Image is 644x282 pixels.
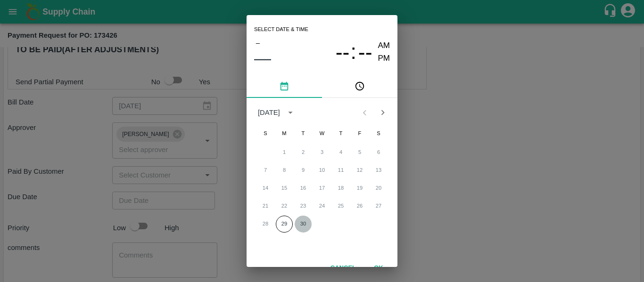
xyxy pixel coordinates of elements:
[283,105,298,120] button: calendar view is open, switch to year view
[254,49,271,68] button: ––
[257,124,274,143] span: Sunday
[336,40,350,64] button: --
[350,40,356,64] span: :
[351,124,368,143] span: Friday
[276,216,293,233] button: 29
[247,75,322,98] button: pick date
[378,40,390,52] button: AM
[370,124,387,143] span: Saturday
[276,124,293,143] span: Monday
[254,37,262,49] button: –
[358,40,372,64] button: --
[256,37,260,49] span: –
[336,40,350,64] span: --
[295,216,312,233] button: 30
[254,23,308,37] span: Select date & time
[314,124,330,143] span: Wednesday
[327,260,360,276] button: Cancel
[332,124,349,143] span: Thursday
[374,104,392,121] button: Next month
[295,124,312,143] span: Tuesday
[363,260,394,276] button: OK
[378,52,390,65] button: PM
[322,75,397,98] button: pick time
[258,107,280,118] div: [DATE]
[358,40,372,64] span: --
